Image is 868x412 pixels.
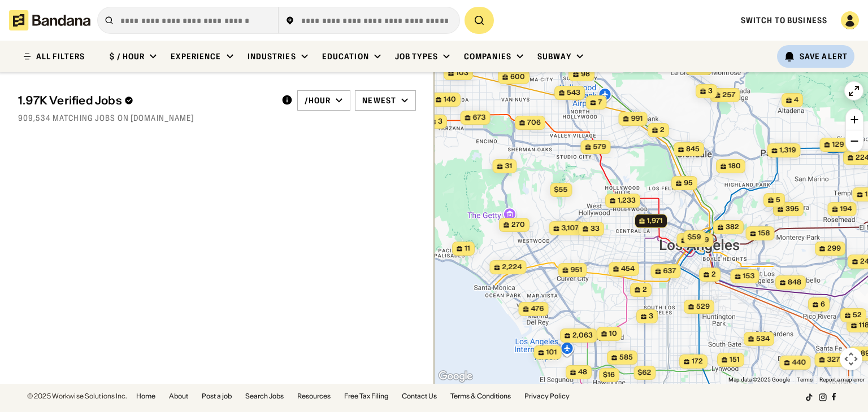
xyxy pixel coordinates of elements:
span: 2,063 [572,331,593,340]
span: 33 [591,224,600,234]
span: 52 [853,310,862,320]
span: 529 [696,302,710,312]
span: 4 [794,95,798,105]
span: 848 [788,278,801,287]
span: 172 [692,357,703,366]
span: 48 [578,367,587,377]
a: Resources [297,393,331,400]
span: $62 [638,368,652,376]
a: Privacy Policy [524,393,570,400]
span: 440 [792,358,806,367]
div: Industries [248,51,296,62]
span: 140 [444,95,456,104]
span: 991 [631,114,643,124]
span: 270 [511,220,525,230]
div: Companies [464,51,511,62]
a: Post a job [202,393,232,400]
div: Education [322,51,369,62]
div: 1.97K Verified Jobs [18,94,272,107]
span: $55 [554,185,568,194]
span: 2 [643,285,647,295]
span: 6 [821,300,825,309]
span: 382 [726,222,739,232]
a: Free Tax Filing [344,393,388,400]
a: Contact Us [402,393,437,400]
span: 1,319 [780,146,796,155]
div: Job Types [395,51,438,62]
span: 476 [531,304,544,314]
span: 454 [621,264,635,274]
span: 5 [776,195,780,205]
div: Newest [362,95,396,106]
div: grid [18,130,416,384]
div: Subway [537,51,571,62]
span: 600 [510,72,525,82]
span: 257 [723,90,736,100]
img: Bandana logotype [9,10,90,30]
span: 327 [827,355,840,365]
a: Home [136,393,155,400]
span: 543 [567,88,580,98]
span: 3 [708,86,713,96]
span: 299 [827,244,841,253]
div: Save Alert [800,51,848,62]
div: 909,534 matching jobs on [DOMAIN_NAME] [18,113,416,123]
a: Terms (opens in new tab) [797,376,813,383]
span: 2 [660,125,665,135]
span: Map data ©2025 Google [728,376,790,383]
span: 3,107 [562,223,579,233]
button: Map camera controls [840,348,862,370]
span: 3 [649,312,653,321]
span: 1,233 [618,196,636,205]
span: 395 [785,204,799,214]
span: 95 [684,178,693,188]
span: 153 [743,271,755,281]
a: Terms & Conditions [450,393,511,400]
span: 1,971 [647,216,663,226]
div: © 2025 Workwise Solutions Inc. [27,393,127,400]
span: 103 [456,68,468,78]
span: 129 [832,140,844,150]
span: 101 [546,348,557,357]
div: /hour [305,95,331,106]
span: 158 [758,229,770,238]
img: Google [437,369,474,384]
span: 194 [840,204,852,214]
span: 845 [686,144,700,154]
span: 180 [728,161,741,171]
span: 2 [711,270,716,279]
span: 673 [473,113,486,122]
div: ALL FILTERS [36,52,85,60]
span: 637 [663,266,676,276]
span: $16 [603,370,615,379]
a: About [169,393,188,400]
a: Open this area in Google Maps (opens a new window) [437,369,474,384]
span: 7 [598,98,602,107]
a: Switch to Business [741,15,827,25]
span: 10 [609,329,617,339]
div: Experience [171,51,221,62]
div: $ / hour [110,51,145,62]
span: $59 [688,233,701,241]
span: 579 [593,142,606,152]
span: 585 [619,353,633,362]
span: 2,224 [502,262,522,272]
span: 151 [730,355,740,365]
span: 31 [505,161,513,171]
a: Search Jobs [245,393,284,400]
span: 534 [756,334,770,344]
span: 951 [571,265,583,275]
span: 11 [465,244,470,253]
span: 706 [527,118,541,128]
span: 3 [438,117,442,126]
span: 98 [581,69,590,79]
a: Report a map error [819,376,865,383]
